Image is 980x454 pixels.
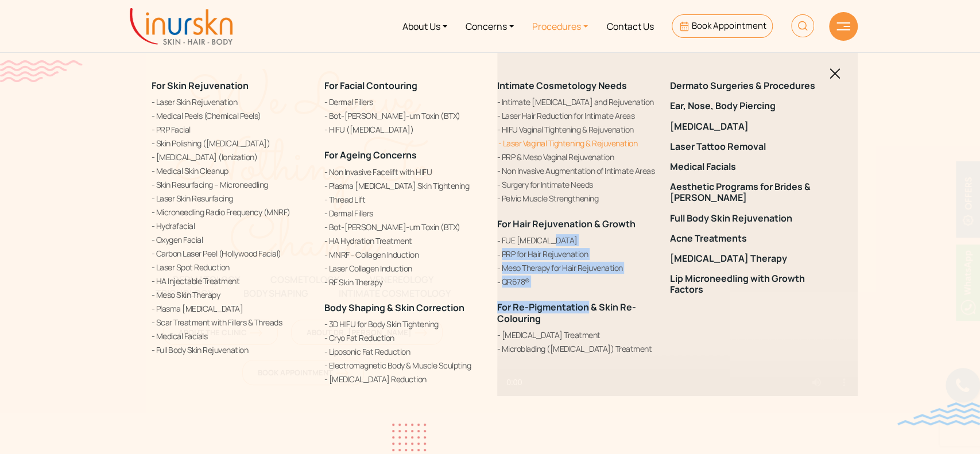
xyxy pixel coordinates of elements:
a: Dermal Fillers [324,96,483,108]
a: Medical Peels (Chemical Peels) [152,110,311,122]
a: Bot-[PERSON_NAME]-um Toxin (BTX) [324,220,483,232]
a: Microblading ([MEDICAL_DATA]) Treatment [497,343,656,355]
a: Pelvic Muscle Strengthening [497,192,656,204]
a: Carbon Laser Peel (Hollywood Facial) [152,247,311,259]
a: About Us [393,5,456,48]
img: HeaderSearch [791,14,814,37]
a: Laser Vaginal Tightening & Rejuvenation [497,137,656,149]
a: [MEDICAL_DATA] (Ionization) [152,151,311,163]
a: Laser Hair Reduction for Intimate Areas [497,110,656,122]
a: Surgery for Intimate Needs [497,179,656,191]
a: [MEDICAL_DATA] Treatment [497,329,656,341]
a: Plasma [MEDICAL_DATA] Skin Tightening [324,179,483,191]
a: HA Hydration Treatment [324,234,483,246]
a: For Skin Rejuvenation [152,79,249,92]
a: Dermato Surgeries & Procedures [670,80,829,91]
a: HIFU ([MEDICAL_DATA]) [324,123,483,135]
a: For Hair Rejuvenation & Growth [497,218,636,230]
a: Meso Therapy for Hair Rejuvenation [497,262,656,274]
a: Scar Treatment with Fillers & Threads [152,316,311,328]
a: Acne Treatments [670,233,829,244]
a: Plasma [MEDICAL_DATA] [152,302,311,315]
a: Non Invasive Augmentation of Intimate Areas [497,165,656,177]
a: Skin Resurfacing – Microneedling [152,179,311,191]
a: Procedures [523,5,597,48]
a: PRP & Meso Vaginal Rejuvenation [497,151,656,163]
a: Meso Skin Therapy [152,289,311,301]
img: inurskn-logo [130,8,233,45]
a: Hydrafacial [152,220,311,232]
a: Skin Polishing ([MEDICAL_DATA]) [152,137,311,149]
a: [MEDICAL_DATA] Therapy [670,253,829,264]
a: Cryo Fat Reduction [324,332,483,344]
span: Book Appointment [692,20,766,32]
a: FUE [MEDICAL_DATA] [497,234,656,246]
a: RF Skin Therapy [324,275,483,288]
a: Concerns [456,5,523,48]
a: Medical Facials [670,161,829,172]
a: PRP for Hair Rejuvenation [497,248,656,260]
a: Body Shaping & Skin Correction [324,301,464,313]
a: For Ageing Concerns [324,149,417,161]
a: Laser Skin Resurfacing [152,192,311,204]
a: Ear, Nose, Body Piercing [670,100,829,111]
a: 3D HIFU for Body Skin Tightening [324,318,483,330]
a: Intimate [MEDICAL_DATA] and Rejuvenation [497,96,656,108]
a: Laser Collagen Induction [324,262,483,274]
a: Laser Tattoo Removal [670,141,829,152]
img: bluewave [897,402,980,425]
a: Electromagnetic Body & Muscle Sculpting [324,359,483,371]
a: Non Invasive Facelift with HIFU [324,165,483,177]
a: [MEDICAL_DATA] Reduction [324,373,483,385]
a: Laser Spot Reduction [152,261,311,273]
a: QR678® [497,275,656,288]
a: HA Injectable Treatment [152,275,311,287]
img: hamLine.svg [836,22,850,30]
a: Oxygen Facial [152,234,311,246]
a: Dermal Fillers [324,207,483,219]
a: Medical Facials [152,330,311,342]
a: Laser Skin Rejuvenation [152,96,311,108]
a: Aesthetic Programs for Brides & [PERSON_NAME] [670,181,829,203]
a: Microneedling Radio Frequency (MNRF) [152,206,311,218]
a: MNRF - Collagen Induction [324,248,483,260]
img: blackclosed [830,68,840,79]
a: Bot-[PERSON_NAME]-um Toxin (BTX) [324,110,483,122]
a: For Facial Contouring [324,79,417,92]
a: Thread Lift [324,193,483,205]
a: Medical Skin Cleanup [152,165,311,177]
a: Intimate Cosmetology Needs [497,79,627,92]
a: Liposonic Fat Reduction [324,346,483,358]
a: Book Appointment [672,14,772,38]
a: Full Body Skin Rejuvenation [152,344,311,356]
a: Lip Microneedling with Growth Factors [670,273,829,295]
a: Full Body Skin Rejuvenation [670,212,829,223]
a: PRP Facial [152,123,311,135]
a: Contact Us [597,5,663,48]
a: HIFU Vaginal Tightening & Rejuvenation [497,123,656,135]
a: For Re-Pigmentation & Skin Re-Colouring [497,301,636,324]
a: [MEDICAL_DATA] [670,121,829,131]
